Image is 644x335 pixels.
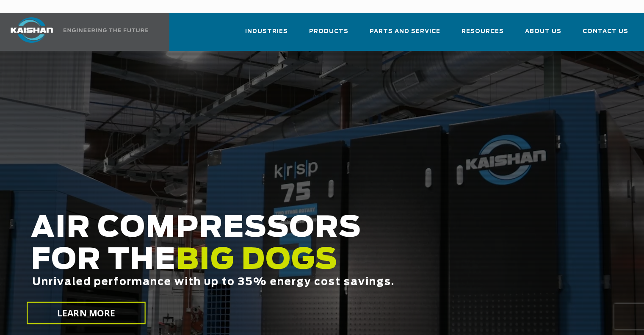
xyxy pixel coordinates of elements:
[31,212,514,314] h2: AIR COMPRESSORS FOR THE
[32,277,395,287] span: Unrivaled performance with up to 35% energy cost savings.
[462,27,504,36] span: Resources
[525,20,561,49] a: About Us
[370,20,440,49] a: Parts and Service
[583,27,628,36] span: Contact Us
[309,27,348,36] span: Products
[309,20,348,49] a: Products
[57,307,116,319] span: LEARN MORE
[64,28,148,32] img: Engineering the future
[245,20,288,49] a: Industries
[370,27,440,36] span: Parts and Service
[27,302,146,324] a: LEARN MORE
[525,27,561,36] span: About Us
[462,20,504,49] a: Resources
[245,27,288,36] span: Industries
[176,246,338,275] span: BIG DOGS
[583,20,628,49] a: Contact Us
